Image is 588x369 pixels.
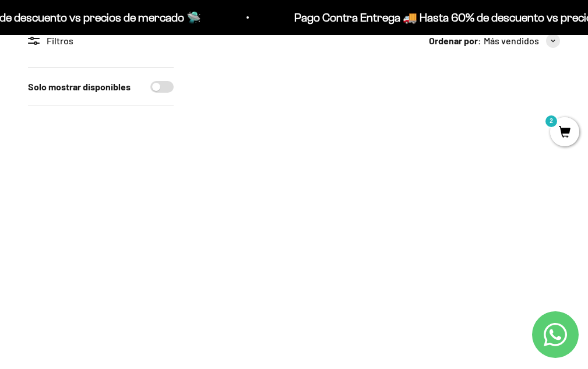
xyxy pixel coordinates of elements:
[544,114,558,128] mark: 2
[28,33,174,48] div: Filtros
[28,79,131,94] label: Solo mostrar disponibles
[429,33,481,48] span: Ordenar por:
[484,33,560,48] button: Más vendidos
[484,33,539,48] span: Más vendidos
[550,126,579,139] a: 2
